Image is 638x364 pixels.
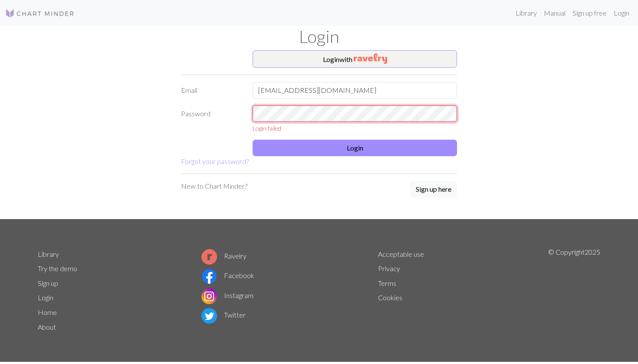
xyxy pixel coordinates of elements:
[38,279,58,287] a: Sign up
[201,269,217,284] img: Facebook logo
[201,271,254,279] a: Facebook
[378,250,424,258] a: Acceptable use
[176,105,247,133] label: Password
[410,181,457,197] button: Sign up here
[569,4,610,22] a: Sign up free
[201,311,246,319] a: Twitter
[38,264,77,272] a: Try the demo
[253,50,457,68] button: Loginwith
[5,8,75,19] img: Logo
[181,157,249,165] a: Forgot your password?
[410,181,457,198] a: Sign up here
[354,53,387,64] img: Ravelry
[201,289,217,304] img: Instagram logo
[378,279,396,287] a: Terms
[181,181,247,191] p: New to Chart Minder?
[378,293,402,302] a: Cookies
[540,4,569,22] a: Manual
[201,291,253,299] a: Instagram
[38,308,57,316] a: Home
[610,4,633,22] a: Login
[33,26,605,47] h1: Login
[253,140,457,156] button: Login
[38,250,59,258] a: Library
[548,247,600,334] p: © Copyright 2025
[201,308,217,324] img: Twitter logo
[378,264,400,272] a: Privacy
[38,293,53,302] a: Login
[253,124,457,133] div: Login failed
[176,82,247,98] label: Email
[201,249,217,265] img: Ravelry logo
[38,323,56,331] a: About
[512,4,540,22] a: Library
[201,252,247,260] a: Ravelry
